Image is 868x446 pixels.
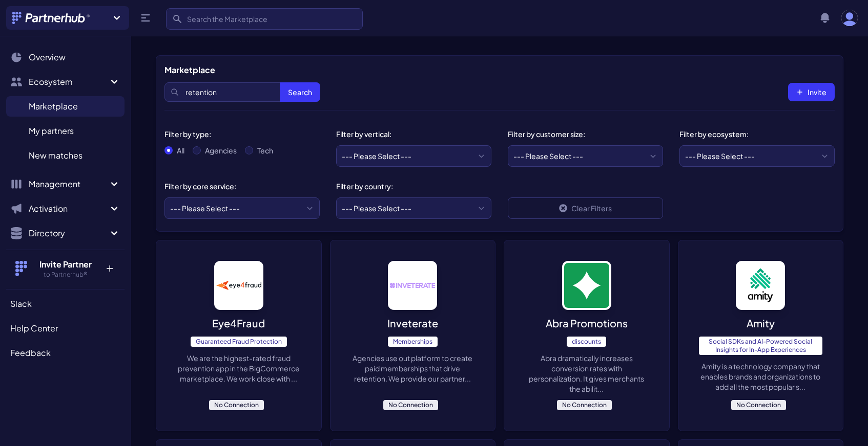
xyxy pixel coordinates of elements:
span: Management [29,178,108,190]
h5: Marketplace [164,64,215,76]
p: Agencies use out platform to create paid memberships that drive retention. We provide our partner... [351,353,475,384]
label: Agencies [205,145,237,155]
a: Help Center [6,318,125,339]
input: Search [164,82,320,102]
button: Search [280,82,320,102]
img: image_alt [736,261,785,310]
span: Guaranteed Fraud Protection [191,337,287,347]
span: Directory [29,227,108,239]
img: image_alt [388,261,437,310]
a: image_alt InveterateMembershipsAgencies use out platform to create paid memberships that drive re... [330,240,496,431]
div: Filter by country: [336,181,483,191]
p: Abra Promotions [546,316,628,330]
a: Feedback [6,343,125,363]
p: Amity is a technology company that enables brands and organizations to add all the most popular s... [699,361,823,392]
a: Slack [6,294,125,314]
p: Amity [747,316,775,330]
button: Management [6,174,125,194]
h4: Invite Partner [32,258,98,271]
label: All [177,145,184,155]
img: image_alt [562,261,611,310]
a: Clear Filters [508,197,663,219]
span: Memberships [388,337,438,347]
span: No Connection [731,400,786,410]
button: Ecosystem [6,72,125,92]
a: Marketplace [6,96,125,117]
span: Slack [10,298,32,310]
button: Activation [6,198,125,219]
a: Overview [6,47,125,68]
p: We are the highest-rated fraud prevention app in the BigCommerce marketplace. We work close with ... [177,353,301,384]
span: Activation [29,203,108,215]
span: No Connection [209,400,264,410]
a: image_alt AmitySocial SDKs and AI-Powered Social Insights for In-App ExperiencesAmity is a techno... [678,240,844,431]
label: Tech [257,145,273,155]
span: Feedback [10,347,51,359]
span: New matches [29,149,82,162]
a: My partners [6,121,125,141]
p: Inveterate [387,316,438,330]
div: Filter by customer size: [508,129,655,139]
button: Invite [788,83,835,101]
div: Filter by vertical: [336,129,483,139]
span: discounts [567,337,606,347]
span: Help Center [10,322,58,334]
a: image_alt Abra PromotionsdiscountsAbra dramatically increases conversion rates with personalizati... [504,240,670,431]
span: Marketplace [29,100,78,113]
p: + [98,258,120,275]
input: Search the Marketplace [166,8,363,30]
a: New matches [6,145,125,166]
img: user photo [841,10,858,26]
img: image_alt [214,261,263,310]
span: No Connection [557,400,612,410]
span: Overview [29,51,66,63]
img: Partnerhub® Logo [12,12,91,24]
span: Ecosystem [29,76,108,88]
span: Social SDKs and AI-Powered Social Insights for In-App Experiences [699,337,823,355]
div: Filter by type: [164,129,312,139]
h5: to Partnerhub® [32,271,98,279]
a: image_alt Eye4FraudGuaranteed Fraud ProtectionWe are the highest-rated fraud prevention app in th... [156,240,322,431]
p: Eye4Fraud [212,316,265,330]
span: My partners [29,125,74,137]
button: Directory [6,223,125,243]
div: Filter by ecosystem: [679,129,826,139]
div: Filter by core service: [164,181,312,191]
button: Invite Partner to Partnerhub® + [6,250,125,287]
span: No Connection [383,400,438,410]
p: Abra dramatically increases conversion rates with personalization. It gives merchants the abilit... [525,353,649,394]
